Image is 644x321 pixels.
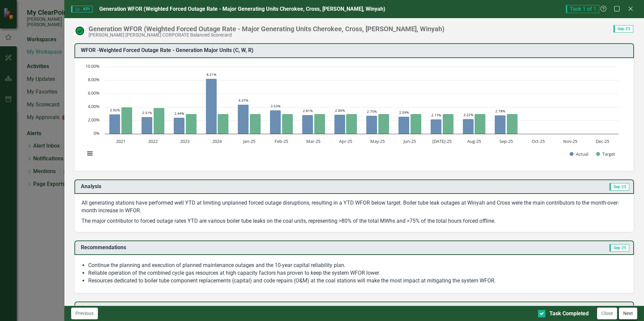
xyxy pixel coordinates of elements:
text: 2.81% [303,108,313,113]
path: Sep-25, 3. Target. [507,114,518,134]
button: View chart menu, Chart [85,149,95,158]
path: Sep-25, 2.78. Actual. [495,115,506,134]
div: [PERSON_NAME] [PERSON_NAME] CORPORATE Balanced Scorecard [89,33,444,38]
p: All generating stations have performed well YTD at limiting unplanned forced outage disruptions, ... [82,199,627,216]
text: 2.22% [464,112,473,117]
path: Aug-25, 3. Target. [475,114,486,134]
path: Jan-25, 4.37. Actual. [238,104,249,134]
path: 2022, 2.51. Actual. [142,117,153,134]
text: 2.75% [367,109,377,114]
text: 2023 [180,138,190,144]
text: 8.00% [88,76,100,83]
text: 2.59% [399,110,409,115]
path: 2023, 2.44. Actual. [174,117,185,134]
text: 2.78% [495,109,505,113]
text: Apr-25 [339,138,352,144]
text: Oct-25 [532,138,545,144]
text: Mar-25 [306,138,320,144]
path: Feb-25, 3. Target. [282,114,293,134]
span: Sep-25 [613,25,633,33]
button: Previous [71,308,98,319]
text: Jun-25 [403,138,416,144]
text: May-25 [370,138,385,144]
h3: Analysis [81,183,356,190]
text: 2.51% [142,110,152,115]
path: Jul-25, 3. Target. [443,114,454,134]
span: KPI [71,6,93,12]
li: Resources dedicated to boiler tube component replacements (capital) and code repairs (O&M) at the... [88,277,627,285]
text: 2.86% [335,108,345,113]
span: Generation WFOR (Weighted Forced Outage Rate - Major Generating Units Cherokee, Cross, [PERSON_NA... [99,6,385,12]
text: 2022 [148,138,158,144]
svg: Interactive chart [82,63,622,164]
path: Jun-25, 2.59. Actual. [398,116,410,134]
text: 6.00% [88,90,100,96]
text: Sep-25 [499,138,513,144]
path: Feb-25, 3.53. Actual. [270,110,281,134]
li: Reliable operation of the combined cycle gas resources at high capacity factors has proven to kee... [88,269,627,277]
h3: Description [81,306,630,312]
path: May-25, 3. Target. [378,114,389,134]
path: Mar-25, 2.81. Actual. [302,115,313,134]
text: Nov-25 [563,138,577,144]
li: Continue the planning and execution of planned maintenance outages and the 10-year capital reliab... [88,262,627,269]
div: Generation WFOR (Weighted Forced Outage Rate - Major Generating Units Cherokee, Cross, [PERSON_NA... [89,25,444,33]
h3: WFOR -Weighted Forced Outage Rate - Generation Major Units (C, W, R) [81,47,630,53]
button: Show Actual [570,151,588,157]
path: Aug-25, 2.22. Actual. [463,119,474,134]
text: Jan-25 [243,138,255,144]
text: 2024 [212,138,222,144]
path: 2024, 3. Target. [218,114,229,134]
path: Jan-25, 3. Target. [250,114,261,134]
text: [DATE]-25 [432,138,451,144]
path: 2024, 8.21. Actual. [206,78,217,134]
path: 2021, 2.92. Actual. [109,114,120,134]
path: 2022, 3.9. Target. [154,108,165,134]
text: 4.00% [88,103,100,109]
text: 2.92% [110,108,120,112]
text: 10.00% [86,63,100,69]
text: Dec-25 [596,138,609,144]
button: Show Target [596,151,615,157]
span: Task 1 of 1 [566,5,599,13]
span: Sep-25 [609,183,629,191]
text: 4.37% [238,98,248,103]
p: The major contributor to forced outage rates YTD are various boiler tube leaks on the coal units,... [82,216,627,225]
button: Next [619,308,637,319]
text: 2021 [116,138,125,144]
h3: Recommendations [81,245,459,251]
button: Close [597,308,617,319]
text: Feb-25 [275,138,288,144]
path: Apr-25, 3. Target. [346,114,357,134]
text: 2.17% [431,113,441,117]
path: May-25, 2.75. Actual. [366,115,377,134]
text: Aug-25 [467,138,481,144]
path: 2023, 3. Target. [186,114,197,134]
path: 2021, 4. Target. [121,107,132,134]
path: Jul-25, 2.17. Actual. [431,119,442,134]
div: Task Completed [549,310,589,318]
path: Jun-25, 3. Target. [411,114,422,134]
img: On Target [74,25,85,36]
div: Chart. Highcharts interactive chart. [82,63,627,164]
path: Mar-25, 3. Target. [314,114,325,134]
text: 2.44% [174,111,184,116]
text: 8.21% [207,72,216,77]
span: Sep-25 [609,244,629,252]
path: Apr-25, 2.86. Actual. [334,114,345,134]
text: 0% [94,130,100,136]
text: 2.00% [88,117,100,123]
text: 3.53% [271,104,280,108]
